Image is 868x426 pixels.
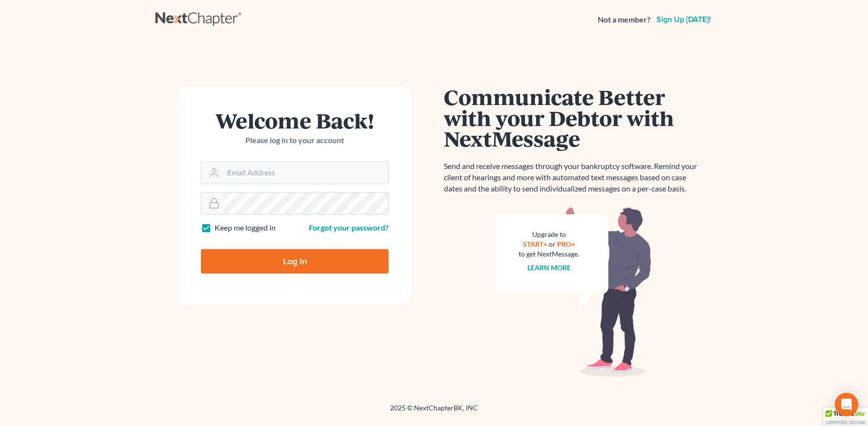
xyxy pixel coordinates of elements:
div: Open Intercom Messenger [835,393,858,416]
div: to get NextMessage. [519,249,579,259]
div: TrustedSite Certified [823,407,868,426]
a: START+ [523,240,547,248]
a: Sign up [DATE]! [654,16,713,23]
p: Please log in to your account [201,135,389,146]
label: Keep me logged in [215,222,276,234]
input: Email Address [223,162,388,184]
a: Forgot your password? [309,223,389,232]
input: Log In [201,249,389,274]
div: Upgrade to [519,230,579,239]
div: 2025 © NextChapterBK, INC [155,403,713,421]
h1: Communicate Better with your Debtor with NextMessage [444,86,703,149]
a: Learn more [527,263,571,272]
a: PRO+ [557,240,575,248]
span: or [549,240,556,248]
strong: Not a member? [598,14,651,25]
img: nextmessage_bg-59042aed3d76b12b5cd301f8e5b87938c9018125f34e5fa2b7a6b67550977c72.svg [495,206,651,377]
p: Send and receive messages through your bankruptcy software. Remind your client of hearings and mo... [444,161,703,194]
h1: Welcome Back! [201,110,389,131]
